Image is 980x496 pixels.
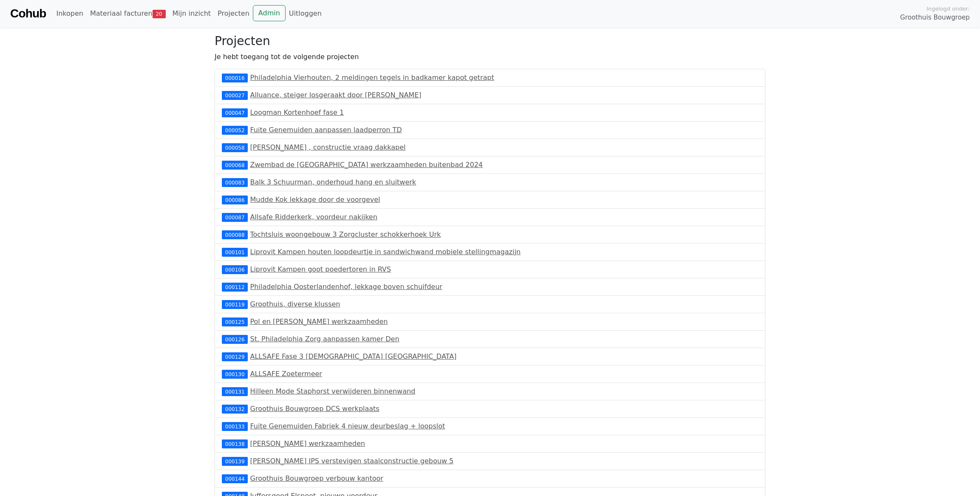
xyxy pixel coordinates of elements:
[53,5,86,22] a: Inkopen
[250,108,344,116] a: Loogman Kortenhoef fase 1
[250,161,483,169] a: Zwembad de [GEOGRAPHIC_DATA] werkzaamheden buitenbad 2024
[222,300,248,309] div: 000119
[222,213,248,221] div: 000087
[250,474,383,482] a: Groothuis Bouwgroep verbouw kantoor
[250,422,445,430] a: Fuite Genemuiden Fabriek 4 nieuw deurbeslag + loopslot
[222,143,248,152] div: 000058
[250,178,416,186] a: Balk 3 Schuurman, onderhoud hang en sluitwerk
[250,387,416,395] a: Hilleen Mode Staphorst verwijderen binnenwand
[222,265,248,274] div: 000106
[153,10,166,18] span: 20
[222,178,248,187] div: 000083
[286,5,325,22] a: Uitloggen
[169,5,215,22] a: Mijn inzicht
[222,370,248,378] div: 000130
[222,422,248,431] div: 000133
[10,3,46,24] a: Cohub
[250,300,340,308] a: Groothuis, diverse klussen
[222,91,248,99] div: 000027
[87,5,169,22] a: Materiaal facturen20
[215,34,765,48] h3: Projecten
[250,457,454,465] a: [PERSON_NAME] IPS verstevigen staalconstructie gebouw 5
[250,126,402,134] a: Fuite Genemuiden aanpassen laadperron TD
[250,317,388,326] a: Pol en [PERSON_NAME] werkzaamheden
[215,52,765,62] p: Je hebt toegang tot de volgende projecten
[222,230,248,239] div: 000088
[222,335,248,343] div: 000126
[222,248,248,256] div: 000101
[250,439,365,448] a: [PERSON_NAME] werkzaamheden
[222,474,248,483] div: 000144
[222,439,248,448] div: 000138
[250,196,380,204] a: Mudde Kok lekkage door de voorgevel
[900,13,970,23] span: Groothuis Bouwgroep
[222,161,248,169] div: 000068
[926,5,970,13] span: Ingelogd onder:
[222,126,248,134] div: 000052
[222,283,248,291] div: 000112
[250,370,322,378] a: ALLSAFE Zoetermeer
[222,108,248,117] div: 000047
[253,5,286,21] a: Admin
[250,74,494,82] a: Philadelphia Vierhouten, 2 meldingen tegels in badkamer kapot getrapt
[250,352,457,360] a: ALLSAFE Fase 3 [DEMOGRAPHIC_DATA] [GEOGRAPHIC_DATA]
[250,230,441,238] a: Tochtsluis woongebouw 3 Zorgcluster schokkerhoek Urk
[222,387,248,396] div: 000131
[250,335,399,343] a: St. Philadelphia Zorg aanpassen kamer Den
[222,352,248,361] div: 000129
[250,248,521,256] a: Liprovit Kampen houten loopdeurtje in sandwichwand mobiele stellingmagazijn
[250,143,406,151] a: [PERSON_NAME] , constructie vraag dakkapel
[222,196,248,204] div: 000086
[250,91,422,99] a: Alluance, steiger losgeraakt door [PERSON_NAME]
[250,265,391,273] a: Liprovit Kampen goot poedertoren in RVS
[250,405,380,413] a: Groothuis Bouwgroep DCS werkplaats
[222,405,248,413] div: 000132
[222,457,248,465] div: 000139
[250,283,442,291] a: Philadelphia Oosterlandenhof, lekkage boven schuifdeur
[250,213,377,221] a: Allsafe Ridderkerk, voordeur nakijken
[222,74,248,82] div: 000016
[214,5,253,22] a: Projecten
[222,317,248,326] div: 000125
